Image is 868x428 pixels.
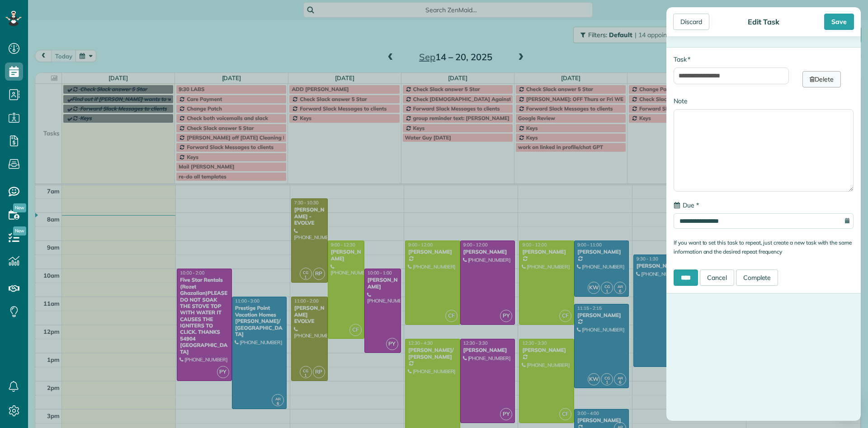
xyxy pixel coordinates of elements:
div: Save [824,14,854,30]
a: Cancel [700,269,734,286]
div: Discard [673,14,709,30]
span: New [13,203,26,212]
span: New [13,226,26,236]
small: If you want to set this task to repeat, just create a new task with the same information and the ... [674,239,852,255]
div: Edit Task [745,17,782,26]
label: Task [674,55,690,64]
a: Delete [802,71,841,87]
label: Note [674,96,688,106]
a: Complete [736,269,778,286]
label: Due [674,201,699,210]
